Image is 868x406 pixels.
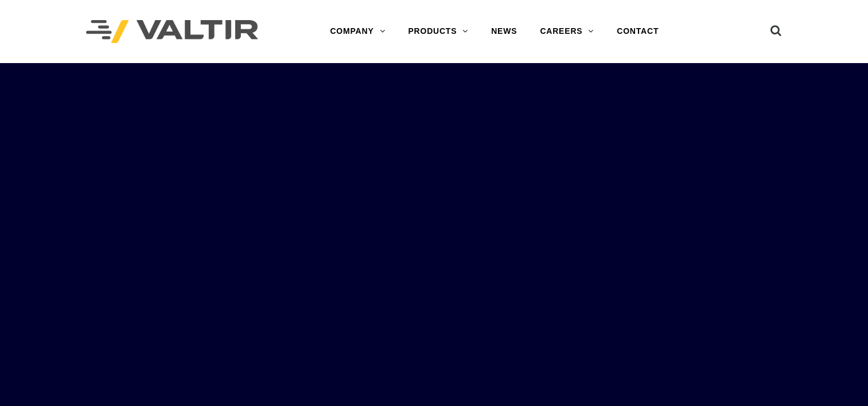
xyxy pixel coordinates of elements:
a: PRODUCTS [396,20,480,43]
a: NEWS [480,20,528,43]
a: CONTACT [605,20,670,43]
a: CAREERS [528,20,605,43]
img: Valtir [86,20,258,44]
a: COMPANY [318,20,396,43]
